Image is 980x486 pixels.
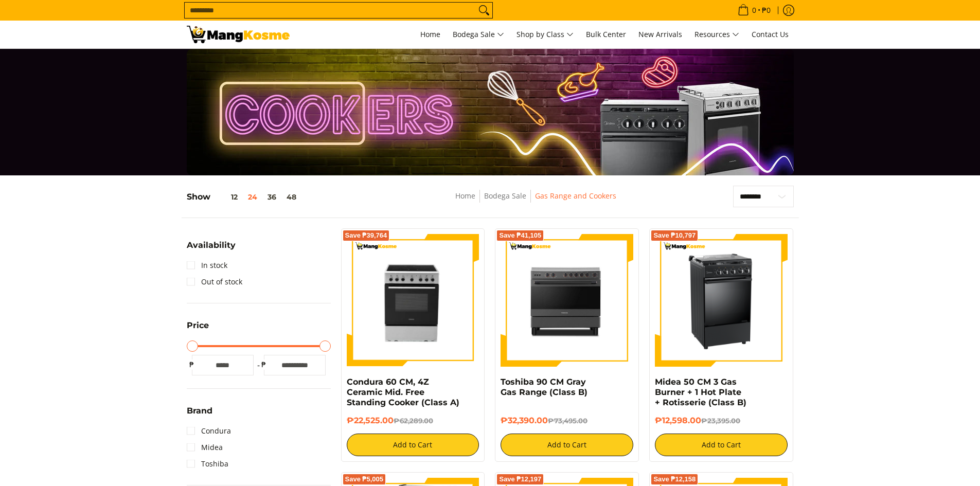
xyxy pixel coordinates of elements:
[499,232,541,239] span: Save ₱41,105
[382,190,690,213] nav: Breadcrumbs
[735,5,774,16] span: •
[499,476,541,482] span: Save ₱12,197
[752,29,789,39] span: Contact Us
[300,21,794,48] nav: Main Menu
[187,274,242,290] a: Out of stock
[501,377,587,397] a: Toshiba 90 CM Gray Gas Range (Class B)
[210,193,243,201] button: 12
[347,416,479,426] h6: ₱22,525.00
[187,192,301,202] h5: Show
[694,28,739,41] span: Resources
[187,456,228,472] a: Toshiba
[511,21,579,48] a: Shop by Class
[187,321,209,330] span: Price
[243,193,262,201] button: 24
[501,416,633,426] h6: ₱32,390.00
[448,21,509,48] a: Bodega Sale
[663,234,780,367] img: Midea 50 CM 3 Gas Burner + 1 Hot Plate + Rotisserie (Class B)
[187,359,197,370] span: ₱
[516,28,574,41] span: Shop by Class
[259,359,269,370] span: ₱
[751,7,758,14] span: 0
[347,434,479,456] button: Add to Cart
[760,7,772,14] span: ₱0
[653,232,696,239] span: Save ₱10,797
[701,417,740,425] del: ₱23,395.00
[655,434,788,456] button: Add to Cart
[581,21,631,48] a: Bulk Center
[345,232,387,239] span: Save ₱39,764
[187,241,236,249] span: Availability
[501,434,633,456] button: Add to Cart
[394,417,433,425] del: ₱62,289.00
[187,407,212,415] span: Brand
[187,321,209,337] summary: Open
[455,191,475,201] a: Home
[453,28,504,41] span: Bodega Sale
[633,21,687,48] a: New Arrivals
[638,29,682,39] span: New Arrivals
[548,417,587,425] del: ₱73,495.00
[535,191,616,201] a: Gas Range and Cookers
[187,439,223,456] a: Midea
[415,21,446,48] a: Home
[655,377,746,407] a: Midea 50 CM 3 Gas Burner + 1 Hot Plate + Rotisserie (Class B)
[345,476,384,482] span: Save ₱5,005
[653,476,696,482] span: Save ₱12,158
[262,193,281,201] button: 36
[187,26,290,43] img: Gas Cookers &amp; Rangehood l Mang Kosme: Home Appliances Warehouse Sale
[484,191,526,201] a: Bodega Sale
[281,193,301,201] button: 48
[187,257,227,274] a: In stock
[347,377,459,407] a: Condura 60 CM, 4Z Ceramic Mid. Free Standing Cooker (Class A)
[655,416,788,426] h6: ₱12,598.00
[689,21,744,48] a: Resources
[187,241,236,257] summary: Open
[347,234,479,367] img: Condura 60 CM, 4Z Ceramic Mid. Free Standing Cooker (Class A)
[586,29,626,39] span: Bulk Center
[420,29,440,39] span: Home
[476,3,492,18] button: Search
[187,407,212,423] summary: Open
[187,423,231,439] a: Condura
[746,21,794,48] a: Contact Us
[501,235,633,366] img: toshiba-90-cm-5-burner-gas-range-gray-full-view-mang-kosme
